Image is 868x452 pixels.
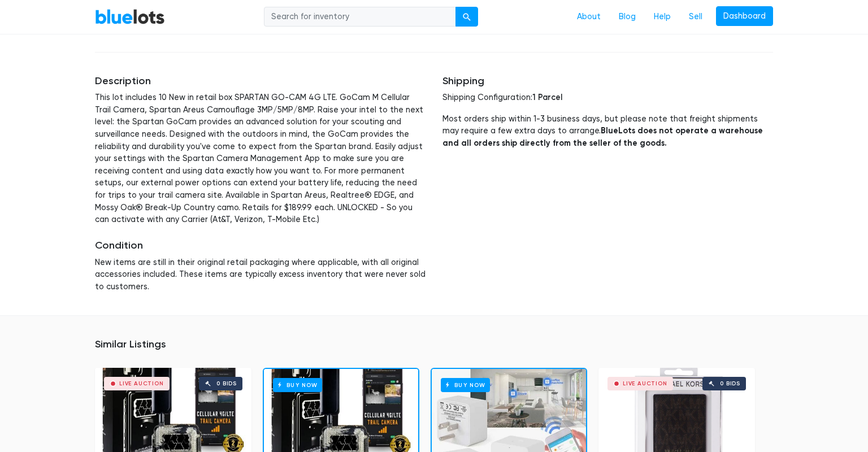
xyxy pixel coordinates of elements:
[442,92,773,104] p: Shipping Configuration:
[95,8,165,25] a: BlueLots
[95,75,426,88] h5: Description
[680,6,711,28] a: Sell
[442,75,773,88] h5: Shipping
[264,7,456,27] input: Search for inventory
[442,125,763,148] strong: BlueLots does not operate a warehouse and all orders ship directly from the seller of the goods.
[568,6,610,28] a: About
[95,257,426,293] p: New items are still in their original retail packaging where applicable, with all original access...
[95,240,426,252] h5: Condition
[532,92,562,102] span: 1 Parcel
[95,92,426,226] p: This lot includes 10 New in retail box SPARTAN GO-CAM 4G LTE. GoCam M Cellular Trail Camera, Spar...
[216,381,237,386] div: 0 bids
[95,338,773,351] h5: Similar Listings
[119,381,164,386] div: Live Auction
[442,113,773,150] p: Most orders ship within 1-3 business days, but please note that freight shipments may require a f...
[610,6,645,28] a: Blog
[716,6,773,27] a: Dashboard
[645,6,680,28] a: Help
[720,381,740,386] div: 0 bids
[441,378,490,392] h6: Buy Now
[273,378,322,392] h6: Buy Now
[623,381,667,386] div: Live Auction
